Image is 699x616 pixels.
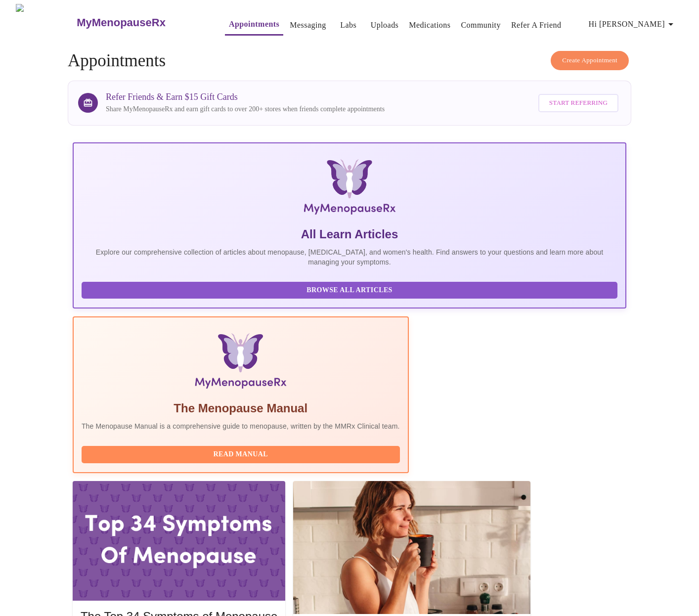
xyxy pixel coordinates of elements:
span: Read Manual [91,448,390,461]
button: Refer a Friend [507,15,566,35]
h3: Refer Friends & Earn $15 Gift Cards [106,92,385,102]
h5: The Menopause Manual [82,400,400,416]
button: Labs [333,15,364,35]
a: Uploads [371,18,399,32]
a: Community [461,18,501,32]
p: The Menopause Manual is a comprehensive guide to menopause, written by the MMRx Clinical team. [82,421,400,431]
a: Messaging [290,18,326,32]
h5: All Learn Articles [82,226,617,242]
button: Medications [405,15,454,35]
img: Menopause Manual [132,333,349,393]
a: Refer a Friend [511,18,562,32]
a: Appointments [229,17,279,31]
img: MyMenopauseRx Logo [165,159,534,219]
a: Medications [409,18,450,32]
a: Labs [340,18,356,32]
span: Create Appointment [562,55,617,66]
a: Browse All Articles [82,285,620,294]
button: Messaging [286,15,330,35]
span: Hi [PERSON_NAME] [589,17,677,31]
a: Start Referring [536,89,621,117]
p: Share MyMenopauseRx and earn gift cards to over 200+ stores when friends complete appointments [106,104,385,114]
button: Create Appointment [551,51,629,70]
button: Browse All Articles [82,282,617,299]
span: Browse All Articles [91,284,608,297]
h4: Appointments [68,51,631,71]
h3: MyMenopauseRx [77,16,166,29]
button: Community [457,15,505,35]
a: MyMenopauseRx [76,5,205,40]
button: Hi [PERSON_NAME] [585,14,681,34]
a: Read Manual [82,449,402,458]
img: MyMenopauseRx Logo [16,4,76,41]
button: Uploads [367,15,403,35]
span: Start Referring [549,97,608,109]
button: Appointments [225,14,283,36]
p: Explore our comprehensive collection of articles about menopause, [MEDICAL_DATA], and women's hea... [82,247,617,267]
button: Read Manual [82,446,400,463]
button: Start Referring [538,94,618,112]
